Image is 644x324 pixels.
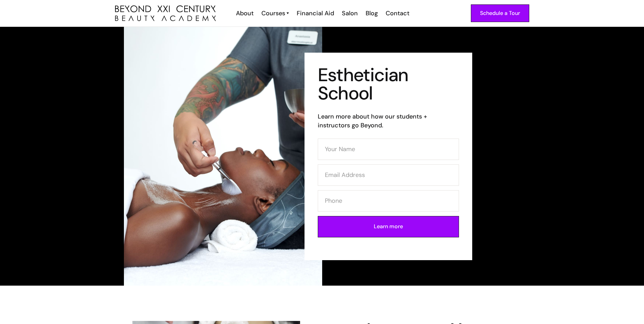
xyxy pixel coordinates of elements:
a: Financial Aid [292,9,337,18]
a: home [115,5,216,21]
div: Courses [261,9,285,18]
input: Phone [318,190,459,212]
div: Salon [342,9,358,18]
input: Learn more [318,216,459,237]
div: Schedule a Tour [480,9,520,18]
a: About [232,9,257,18]
div: Financial Aid [297,9,334,18]
a: Contact [381,9,413,18]
h1: Esthetician School [318,66,459,103]
a: Schedule a Tour [471,4,529,22]
img: esthetician facial application [124,27,322,286]
a: Blog [361,9,381,18]
div: About [236,9,254,18]
div: Contact [386,9,409,18]
img: beyond 21st century beauty academy logo [115,5,216,21]
a: Salon [337,9,361,18]
a: Courses [261,9,289,18]
form: Contact Form (Esthi) [318,139,459,242]
input: Email Address [318,164,459,186]
input: Your Name [318,139,459,160]
div: Blog [366,9,378,18]
h6: Learn more about how our students + instructors go Beyond. [318,112,459,130]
